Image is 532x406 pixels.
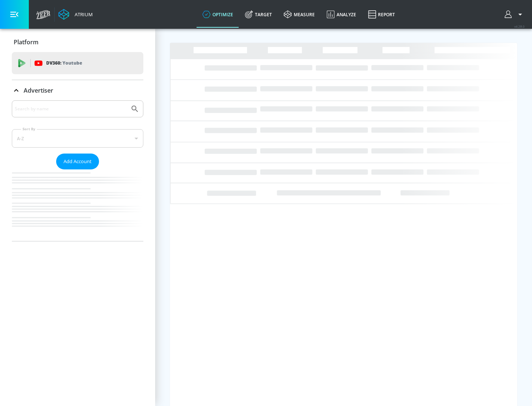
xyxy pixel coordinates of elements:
[24,86,53,94] p: Advertiser
[12,100,143,241] div: Advertiser
[12,32,143,52] div: Platform
[64,157,92,166] span: Add Account
[46,59,82,67] p: DV360:
[321,1,362,28] a: Analyze
[58,9,93,20] a: Atrium
[362,1,401,28] a: Report
[197,1,239,28] a: optimize
[56,154,99,169] button: Add Account
[514,24,525,28] span: v 4.28.0
[278,1,321,28] a: measure
[239,1,278,28] a: Target
[15,104,127,114] input: Search by name
[62,59,82,67] p: Youtube
[14,38,38,46] p: Platform
[12,129,143,148] div: A-Z
[12,52,143,74] div: DV360: Youtube
[21,127,37,131] label: Sort By
[72,11,93,18] div: Atrium
[12,80,143,101] div: Advertiser
[12,169,143,241] nav: list of Advertiser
